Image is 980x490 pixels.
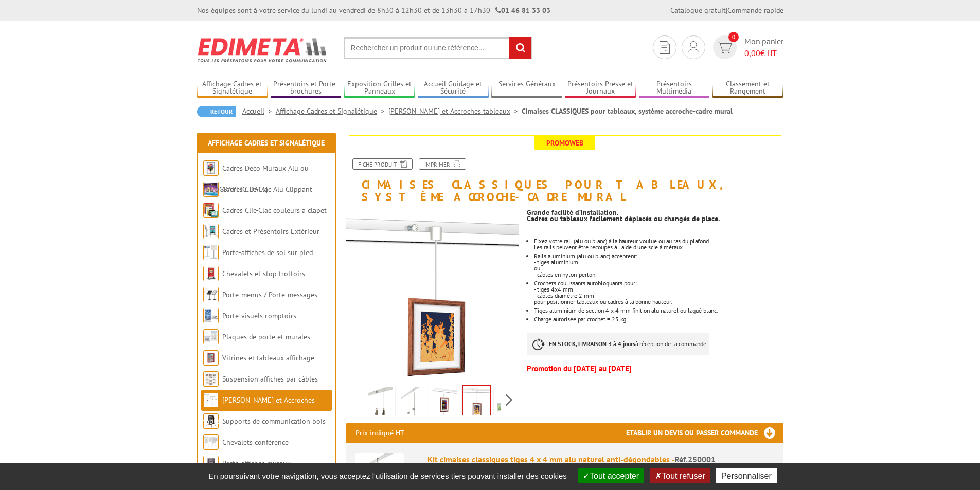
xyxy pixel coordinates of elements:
a: devis rapide 0 Mon panier 0,00€ HT [710,35,783,59]
img: Chevalets et stop trottoirs [203,266,219,281]
p: Crochets coulissants autobloquants pour: [534,280,783,286]
input: rechercher [509,37,531,59]
span: Promoweb [534,136,595,150]
a: Présentoirs Presse et Journaux [565,80,636,97]
img: Cadres Clic-Clac couleurs à clapet [203,203,219,218]
img: Porte-affiches de sol sur pied [203,245,219,260]
a: Commande rapide [727,6,783,15]
a: [PERSON_NAME] et Accroches tableaux [388,106,522,116]
a: Chevalets et stop trottoirs [222,269,305,278]
p: pour positionner tableaux ou cadres à la bonne hauteur. [534,299,783,305]
img: cimaises_classiques_pour_tableaux_systeme_accroche_cadre_250001_4bis.jpg [346,208,520,382]
img: Cadres Deco Muraux Alu ou Bois [203,160,219,176]
div: Kit cimaises classiques tiges 4 x 4 mm alu naturel anti-dégondables - [427,453,774,465]
p: Les rails peuvent être recoupés à l'aide d'une scie à métaux. [534,244,783,250]
a: Cadres Clic-Clac Alu Clippant [222,185,312,194]
a: Accueil Guidage et Sécurité [418,80,489,97]
img: devis rapide [717,42,732,53]
p: - tiges aluminium [534,259,783,265]
a: Porte-affiches muraux [222,459,291,468]
li: Cimaises CLASSIQUES pour tableaux, système accroche-cadre mural [522,106,733,116]
a: Imprimer [419,158,466,170]
p: - câbles diamètre 2 mm [534,293,783,299]
img: 250014_rail_alu_horizontal_tiges_cables.jpg [496,387,521,419]
img: Plaques de porte et murales [203,329,219,344]
a: Porte-menus / Porte-messages [222,290,317,299]
input: Rechercher un produit ou une référence... [344,37,532,59]
a: [PERSON_NAME] et Accroches tableaux [203,395,315,426]
a: Suspension affiches par câbles [222,374,318,384]
li: Charge autorisée par crochet = 25 kg [534,316,783,322]
a: Affichage Cadres et Signalétique [197,80,268,97]
a: Présentoirs Multimédia [639,80,710,97]
img: 250001_250002_kit_cimaise_accroche_anti_degondable.jpg [400,387,425,419]
a: Fiche produit [352,158,413,170]
button: Tout accepter [578,468,644,483]
span: € HT [744,47,783,59]
button: Personnaliser (fenêtre modale) [716,468,777,483]
a: Services Généraux [491,80,562,97]
a: Cadres Deco Muraux Alu ou [GEOGRAPHIC_DATA] [203,164,309,194]
img: Cadres et Présentoirs Extérieur [203,224,219,239]
a: Cadres et Présentoirs Extérieur [222,227,319,236]
img: Porte-menus / Porte-messages [203,287,219,302]
button: Tout refuser [650,468,710,483]
a: Affichage Cadres et Signalétique [276,106,388,116]
span: Next [504,391,514,408]
strong: 01 46 81 33 03 [495,6,550,15]
span: 0,00 [744,48,760,58]
a: Catalogue gratuit [670,6,726,15]
a: Plaques de porte et murales [222,332,310,341]
a: Vitrines et tableaux affichage [222,353,314,362]
img: devis rapide [660,41,670,54]
img: Cimaises et Accroches tableaux [203,392,219,408]
p: Fixez votre rail (alu ou blanc) à la hauteur voulue ou au ras du plafond. [534,238,783,244]
div: Nos équipes sont à votre service du lundi au vendredi de 8h30 à 12h30 et de 13h30 à 17h30 [197,5,550,15]
p: à réception de la commande [527,333,709,355]
p: ou [534,265,783,271]
p: Promotion du [DATE] au [DATE] [527,366,783,372]
a: Accueil [242,106,276,116]
img: cimaises_classiques_pour_tableaux_systeme_accroche_cadre_250001_4bis.jpg [463,386,490,418]
p: Cadres ou tableaux facilement déplacés ou changés de place. [527,215,783,222]
a: Affichage Cadres et Signalétique [208,138,325,148]
div: | [670,5,783,15]
a: Porte-visuels comptoirs [222,311,296,320]
h3: Etablir un devis ou passer commande [626,423,783,443]
a: Supports de communication bois [222,416,326,426]
li: Tiges aluminium de section 4 x 4 mm finition alu naturel ou laqué blanc. [534,307,783,314]
a: Porte-affiches de sol sur pied [222,248,313,257]
img: Porte-visuels comptoirs [203,308,219,323]
p: Grande facilité d’installation. [527,209,783,215]
p: - câbles en nylon-perlon. [534,271,783,278]
a: Cadres Clic-Clac couleurs à clapet [222,206,327,215]
img: Porte-affiches muraux [203,456,219,471]
img: cimaises_classiques_pour_tableaux_systeme_accroche_cadre_250001_1bis.jpg [432,387,457,419]
img: devis rapide [688,41,699,53]
p: Prix indiqué HT [355,423,404,443]
a: Présentoirs et Porte-brochures [271,80,342,97]
p: Rails aluminium (alu ou blanc) acceptent: [534,253,783,259]
span: Réf.250001 [674,454,716,464]
img: 250004_250003_kit_cimaise_cable_nylon_perlon.jpg [368,387,393,419]
p: - tiges 4x4 mm [534,286,783,293]
a: Exposition Grilles et Panneaux [344,80,415,97]
img: Chevalets conférence [203,434,219,450]
span: Mon panier [744,35,783,59]
img: Suspension affiches par câbles [203,371,219,387]
img: Vitrines et tableaux affichage [203,350,219,366]
a: Retour [197,106,236,117]
a: Classement et Rangement [712,80,783,97]
a: Chevalets conférence [222,438,289,447]
strong: EN STOCK, LIVRAISON 3 à 4 jours [549,340,635,348]
span: 0 [728,32,739,42]
span: En poursuivant votre navigation, vous acceptez l'utilisation de services tiers pouvant installer ... [203,471,572,480]
img: Edimeta [197,31,328,69]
